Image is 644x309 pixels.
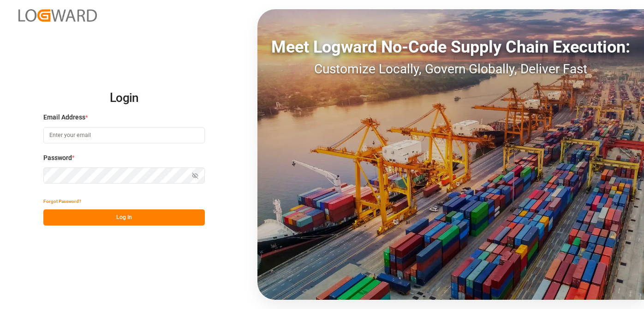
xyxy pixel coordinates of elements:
[18,9,97,22] img: Logward_new_orange.png
[257,59,644,79] div: Customize Locally, Govern Globally, Deliver Fast
[43,113,85,122] span: Email Address
[257,35,644,59] div: Meet Logward No-Code Supply Chain Execution:
[43,127,205,143] input: Enter your email
[43,209,205,226] button: Log In
[43,83,205,113] h2: Login
[43,153,72,163] span: Password
[43,193,81,209] button: Forgot Password?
